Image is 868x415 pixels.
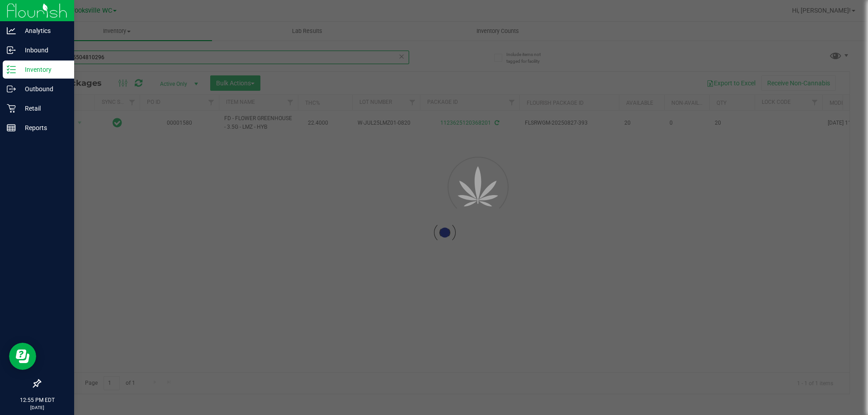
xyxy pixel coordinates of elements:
inline-svg: Inventory [7,65,16,74]
p: 12:55 PM EDT [4,396,70,404]
iframe: Resource center [9,343,36,370]
inline-svg: Outbound [7,84,16,93]
inline-svg: Retail [7,104,16,113]
inline-svg: Inbound [7,46,16,55]
inline-svg: Analytics [7,26,16,35]
p: [DATE] [4,404,70,411]
p: Inbound [16,45,70,56]
p: Inventory [16,64,70,75]
p: Analytics [16,25,70,36]
p: Retail [16,103,70,114]
p: Outbound [16,84,70,94]
p: Reports [16,122,70,133]
inline-svg: Reports [7,123,16,132]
